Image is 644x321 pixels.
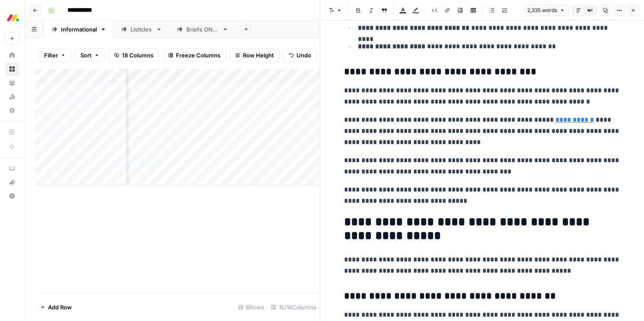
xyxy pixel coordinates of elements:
button: 2,335 words [523,5,569,16]
button: 18 Columns [108,48,159,62]
div: What's new? [6,176,19,189]
a: Briefs ONLY [169,21,236,38]
span: Undo [296,51,311,60]
div: 15/18 Columns [268,300,320,314]
img: Monday.com Logo [5,10,21,25]
a: Settings [5,104,19,117]
a: Your Data [5,76,19,90]
button: Sort [75,48,105,62]
span: Sort [80,51,92,60]
div: Briefs ONLY [186,25,219,34]
span: 2,335 words [527,6,557,14]
button: Help + Support [5,189,19,203]
button: Add Row [35,300,77,314]
button: What's new? [5,175,19,189]
button: Freeze Columns [163,48,226,62]
span: 18 Columns [122,51,153,60]
span: Row Height [243,51,274,60]
span: Filter [44,51,58,60]
div: Informational [61,25,97,34]
a: Home [5,48,19,62]
a: Listicles [114,21,169,38]
span: Add Row [48,303,72,312]
button: Undo [283,48,317,62]
div: 6 Rows [235,300,268,314]
button: Workspace: Monday.com [5,7,19,28]
div: Listicles [131,25,153,34]
span: Freeze Columns [176,51,220,60]
button: Filter [38,48,71,62]
a: AirOps Academy [5,161,19,175]
a: Informational [44,21,114,38]
a: Usage [5,90,19,104]
a: Browse [5,62,19,76]
button: Row Height [230,48,280,62]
